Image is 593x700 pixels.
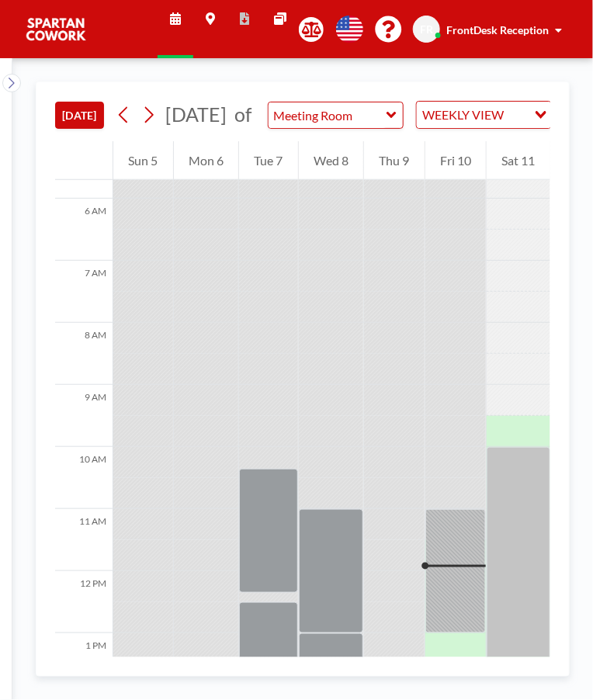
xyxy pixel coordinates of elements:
div: 6 AM [55,199,113,261]
span: WEEKLY VIEW [420,105,508,125]
div: 11 AM [55,509,113,571]
div: 7 AM [55,261,113,323]
span: FR [420,23,433,36]
input: Search for option [509,105,525,125]
span: FrontDesk Reception [446,23,549,36]
div: Thu 9 [364,141,425,180]
div: 10 AM [55,447,113,509]
div: 12 PM [55,571,113,633]
div: Sun 5 [113,141,173,180]
div: Mon 6 [174,141,239,180]
span: of [234,102,251,126]
div: Sat 11 [487,141,550,180]
div: Search for option [417,102,551,128]
input: Meeting Room [269,102,387,128]
img: organization-logo [25,14,87,45]
div: Wed 8 [299,141,364,180]
div: 8 AM [55,323,113,385]
div: Fri 10 [425,141,487,180]
div: Tue 7 [239,141,298,180]
div: 1 PM [55,633,113,695]
div: 9 AM [55,385,113,447]
button: [DATE] [55,102,104,129]
span: [DATE] [165,102,227,126]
